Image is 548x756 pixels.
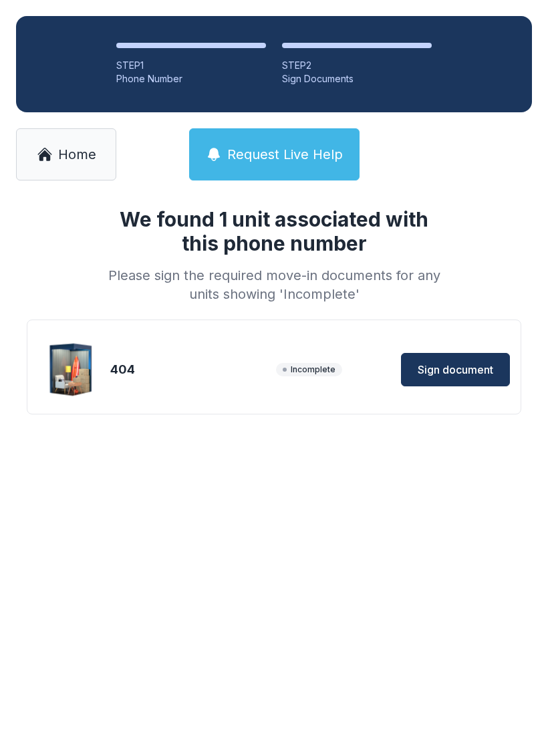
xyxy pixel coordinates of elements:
div: Phone Number [116,72,266,86]
span: Home [58,145,96,164]
span: Request Live Help [227,145,343,164]
div: 404 [110,360,271,379]
div: STEP 1 [116,59,266,72]
h1: We found 1 unit associated with this phone number [103,207,445,255]
div: STEP 2 [282,59,432,72]
div: Sign Documents [282,72,432,86]
span: Incomplete [276,363,342,376]
span: Sign document [418,362,493,378]
div: Please sign the required move-in documents for any units showing 'Incomplete' [103,266,445,303]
